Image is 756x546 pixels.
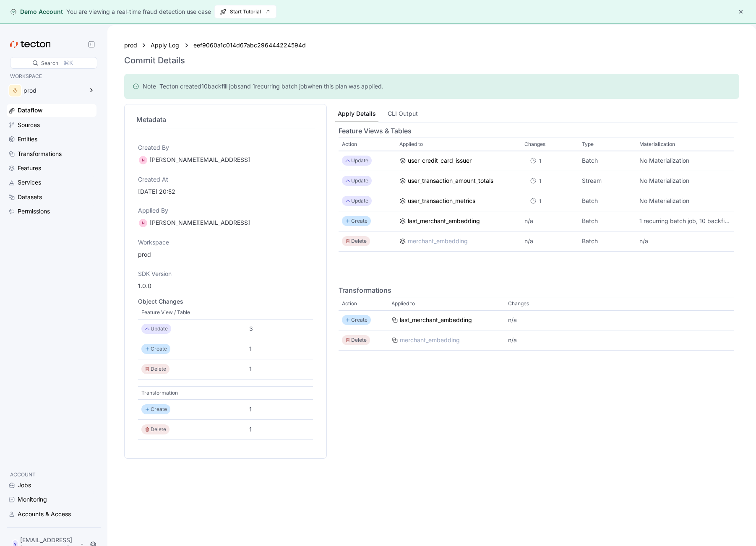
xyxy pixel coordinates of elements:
p: Delete [151,425,166,434]
div: n/a [508,336,551,345]
a: Datasets [7,191,96,203]
p: Delete [351,237,367,246]
a: eef9060a1c014d67abc296444224594d [193,41,306,50]
div: 1 [539,197,541,205]
div: You are viewing a real-time fraud detection use case [66,7,211,16]
a: last_merchant_embedding [391,316,501,325]
a: prod [124,41,137,50]
div: Apply Details [338,109,376,118]
div: 1 [249,364,310,374]
a: Sources [7,119,96,131]
p: Changes [508,299,529,308]
p: Update [351,157,368,165]
div: Monitoring [18,495,47,504]
div: n/a [524,217,575,226]
div: Datasets [18,192,42,202]
a: Apply Log [151,41,180,50]
p: Action [342,299,357,308]
div: No Materialization [640,177,731,186]
div: Demo Account [10,8,63,16]
a: user_transaction_amount_totals [400,177,518,186]
div: 1 [524,155,549,167]
h4: Transformations [339,285,734,295]
div: user_credit_card_issuer [408,156,472,166]
div: Sources [18,120,40,130]
span: Start Tutorial [220,5,271,18]
p: Note [143,82,156,91]
p: Action [342,140,357,148]
a: Dataflow [7,104,96,117]
div: user_transaction_metrics [408,197,476,206]
a: Monitoring [7,493,96,506]
div: prod [23,88,83,94]
div: Search [41,59,58,67]
a: Features [7,162,96,174]
div: ⌘K [63,58,73,68]
p: Create [151,345,167,353]
div: Search⌘K [10,57,97,69]
p: WORKSPACE [10,72,93,81]
div: merchant_embedding [400,336,460,345]
div: Stream [582,177,633,186]
a: user_credit_card_issuer [400,156,518,166]
div: 1 [249,425,310,434]
div: Jobs [18,481,31,490]
div: Transformations [18,149,62,159]
div: Services [18,178,41,187]
div: merchant_embedding [408,237,468,246]
button: Start Tutorial [214,5,276,18]
div: n/a [640,237,731,246]
div: Features [18,164,41,173]
div: user_transaction_amount_totals [408,177,494,186]
a: Permissions [7,205,96,218]
div: Accounts & Access [18,510,71,519]
p: ACCOUNT [10,471,93,479]
p: Delete [351,336,367,345]
h5: Object Changes [138,297,313,306]
a: Entities [7,133,96,146]
p: Applied to [400,140,423,148]
span: and [240,82,251,91]
div: 1 recurring batch job, 10 backfill jobs [640,217,731,226]
span: 10 backfill job s [201,82,240,91]
span: 1 recurring batch job [251,82,308,91]
div: last_merchant_embedding [408,217,480,226]
a: Jobs [7,479,96,491]
p: Feature View / Table [141,308,190,317]
div: Batch [582,217,633,226]
div: Dataflow [18,106,43,115]
p: Delete [151,365,166,373]
a: last_merchant_embedding [400,217,518,226]
div: Batch [582,156,633,166]
p: Create [351,316,368,325]
div: 1 [539,157,541,165]
a: Transformations [7,148,96,160]
a: Services [7,176,96,189]
div: CLI Output [388,109,418,118]
div: last_merchant_embedding [400,316,472,325]
p: Tecton created when this plan was applied. [159,82,383,91]
div: 1 [524,175,549,187]
div: 1 [524,195,549,207]
p: Materialization [640,140,675,148]
a: user_transaction_metrics [400,197,518,206]
p: Update [351,177,368,185]
div: 1 [249,344,310,354]
p: Update [351,197,368,205]
div: Permissions [18,207,50,216]
div: 1 [539,177,541,185]
p: Type [582,140,594,148]
p: Changes [524,140,545,148]
div: n/a [524,237,575,246]
p: Create [151,405,167,413]
div: n/a [508,316,551,325]
div: No Materialization [640,197,731,206]
div: Batch [582,237,633,246]
div: 3 [249,324,310,333]
a: Accounts & Access [7,508,96,520]
div: No Materialization [640,156,731,166]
